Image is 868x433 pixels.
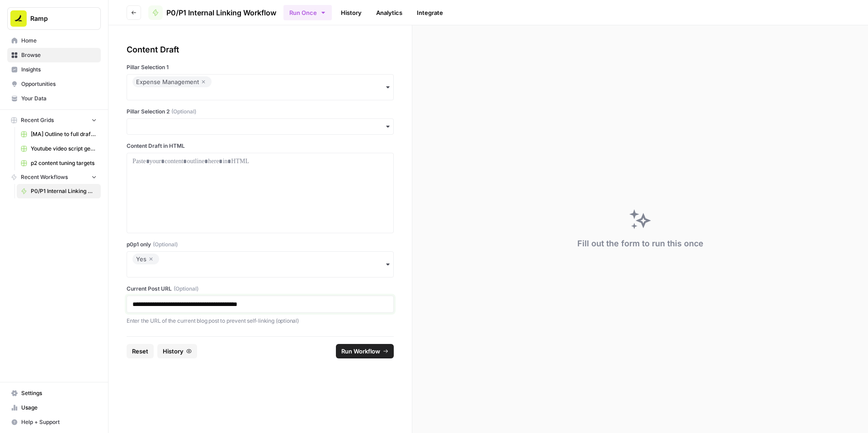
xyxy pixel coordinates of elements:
[157,344,197,358] button: History
[7,7,101,30] button: Workspace: Ramp
[17,141,101,156] a: Youtube video script generator
[166,7,276,18] span: P0/P1 Internal Linking Workflow
[153,240,178,249] span: (Optional)
[171,108,196,116] span: (Optional)
[17,156,101,170] a: p2 content tuning targets
[136,254,156,264] div: Yes
[163,347,184,356] span: History
[411,5,448,20] a: Integrate
[21,116,54,124] span: Recent Grids
[31,145,97,153] span: Youtube video script generator
[283,5,332,20] button: Run Once
[10,10,27,27] img: Ramp Logo
[17,184,101,198] a: P0/P1 Internal Linking Workflow
[21,173,68,181] span: Recent Workflows
[31,130,97,138] span: [MA] Outline to full draft generator_WIP Grid
[7,77,101,91] a: Opportunities
[127,285,394,293] label: Current Post URL
[148,5,276,20] a: P0/P1 Internal Linking Workflow
[21,389,97,397] span: Settings
[371,5,408,20] a: Analytics
[341,347,380,356] span: Run Workflow
[21,94,97,103] span: Your Data
[21,66,97,74] span: Insights
[127,316,394,325] p: Enter the URL of the current blog post to prevent self-linking (optional)
[7,91,101,106] a: Your Data
[577,237,703,250] div: Fill out the form to run this once
[132,347,148,356] span: Reset
[17,127,101,141] a: [MA] Outline to full draft generator_WIP Grid
[21,51,97,59] span: Browse
[21,418,97,426] span: Help + Support
[127,108,394,116] label: Pillar Selection 2
[174,285,198,293] span: (Optional)
[31,187,97,195] span: P0/P1 Internal Linking Workflow
[7,415,101,429] button: Help + Support
[127,251,394,278] button: Yes
[136,76,208,87] div: Expense Management
[336,344,394,358] button: Run Workflow
[7,62,101,77] a: Insights
[127,240,394,249] label: p0p1 only
[127,63,394,71] label: Pillar Selection 1
[7,170,101,184] button: Recent Workflows
[21,404,97,412] span: Usage
[127,344,154,358] button: Reset
[7,48,101,62] a: Browse
[7,400,101,415] a: Usage
[127,43,394,56] div: Content Draft
[31,159,97,167] span: p2 content tuning targets
[127,142,394,150] label: Content Draft in HTML
[7,386,101,400] a: Settings
[7,33,101,48] a: Home
[30,14,85,23] span: Ramp
[21,80,97,88] span: Opportunities
[335,5,367,20] a: History
[21,37,97,45] span: Home
[7,113,101,127] button: Recent Grids
[127,74,394,100] button: Expense Management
